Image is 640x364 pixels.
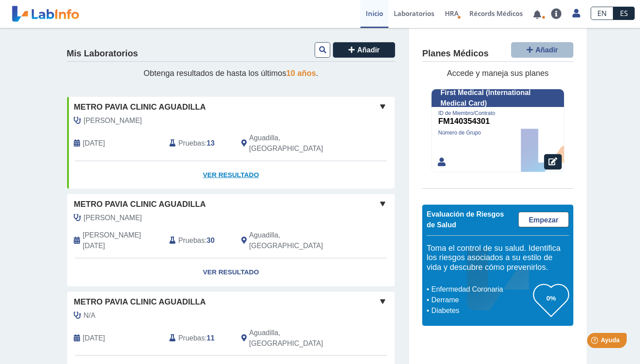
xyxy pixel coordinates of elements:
span: Añadir [536,46,558,54]
span: Pruebas [178,138,204,149]
button: Añadir [333,42,395,58]
h4: Planes Médicos [422,48,488,59]
span: Sepulveda Maldonado, Luis [84,115,142,126]
div: : [163,133,234,154]
b: 13 [207,139,215,147]
span: Sepulveda Maldonado, Luis [84,213,142,223]
span: Accede y maneja sus planes [447,69,548,78]
span: Pruebas [178,235,204,246]
b: 30 [207,237,215,244]
iframe: Help widget launcher [561,329,630,354]
span: Aguadilla, PR [249,230,348,251]
span: HRA [445,9,459,18]
span: Aguadilla, PR [249,328,348,349]
div: : [163,328,234,349]
span: Metro Pavia Clinic Aguadilla [74,296,206,308]
li: Enfermedad Coronaria [429,284,533,295]
span: 2024-11-27 [83,333,105,344]
b: 11 [207,334,215,342]
li: Diabetes [429,305,533,316]
a: Empezar [518,212,569,227]
span: 10 años [286,69,316,78]
span: N/A [84,310,96,321]
div: : [163,230,234,251]
span: 2025-08-13 [83,138,105,149]
span: Aguadilla, PR [249,133,348,154]
h4: Mis Laboratorios [67,48,138,59]
span: Metro Pavia Clinic Aguadilla [74,198,206,210]
a: Ver Resultado [67,161,395,189]
span: Metro Pavia Clinic Aguadilla [74,101,206,113]
span: Pruebas [178,333,204,344]
a: EN [591,7,613,20]
li: Derrame [429,295,533,305]
h3: 0% [533,293,569,304]
a: ES [613,7,635,20]
h5: Toma el control de su salud. Identifica los riesgos asociados a su estilo de vida y descubre cómo... [427,244,569,273]
a: Ver Resultado [67,258,395,286]
span: Evaluación de Riesgos de Salud [427,210,504,229]
span: Añadir [357,46,380,54]
span: Empezar [529,216,559,224]
button: Añadir [511,42,573,58]
span: 2025-01-29 [83,230,163,251]
span: Obtenga resultados de hasta los últimos . [144,69,318,78]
